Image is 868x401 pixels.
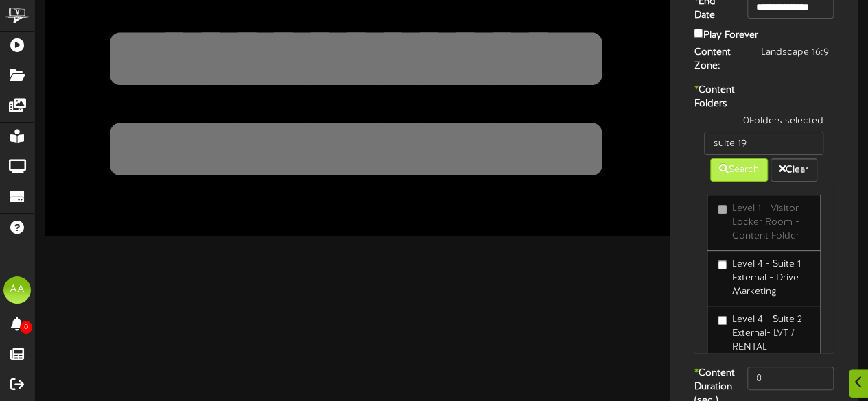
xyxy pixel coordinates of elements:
[718,205,727,214] input: Level 1 - Visitor Locker Room - Content Folder
[747,367,834,390] input: 15
[731,204,799,241] span: Level 1 - Visitor Locker Room - Content Folder
[683,46,750,73] label: Content Zone:
[718,313,810,354] label: Level 4 - Suite 2 External- LVT / RENTAL
[718,260,727,269] input: Level 4 - Suite 1 External - Drive Marketing
[704,132,823,155] input: -- Search --
[683,84,737,111] label: Content Folders
[751,46,844,60] div: Landscape 16:9
[3,276,31,304] div: AA
[771,158,817,182] button: Clear
[694,26,758,42] label: Play Forever
[718,316,727,325] input: Level 4 - Suite 2 External- LVT / RENTAL
[20,321,32,334] span: 0
[718,258,810,299] label: Level 4 - Suite 1 External - Drive Marketing
[710,158,768,182] button: Search
[694,114,834,132] div: 0 Folders selected
[694,29,703,38] input: Play Forever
